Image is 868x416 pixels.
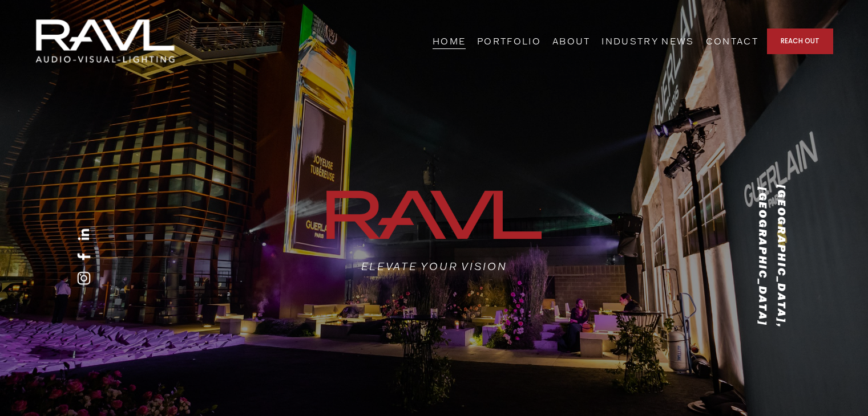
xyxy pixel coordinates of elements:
a: LinkedIn [77,228,91,242]
em: ELEVATE YOUR VISION [361,259,507,273]
a: CONTACT [706,32,758,50]
em: [GEOGRAPHIC_DATA], [GEOGRAPHIC_DATA] [756,184,789,332]
a: HOME [433,32,466,50]
a: Facebook [77,250,91,263]
a: Instagram [77,271,91,285]
a: ABOUT [552,32,591,50]
a: INDUSTRY NEWS [601,32,694,50]
a: REACH OUT [767,28,833,54]
a: PORTFOLIO [477,32,541,50]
